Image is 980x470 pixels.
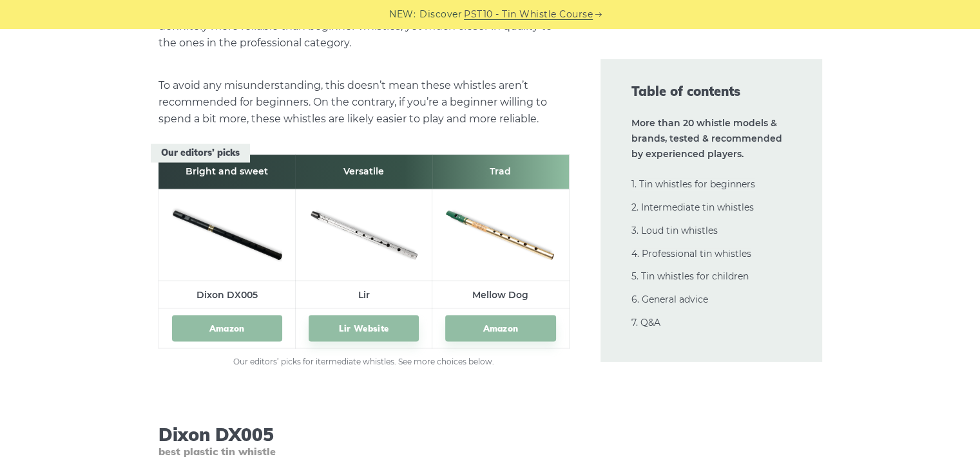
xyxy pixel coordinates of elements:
td: Lir [295,280,432,308]
td: Dixon DX005 [159,280,295,308]
a: PST10 - Tin Whistle Course [464,7,593,22]
a: 7. Q&A [631,317,660,328]
a: 6. General advice [631,294,708,305]
span: best plastic tin whistle [159,445,570,457]
a: 1. Tin whistles for beginners [631,178,755,190]
a: Amazon [445,315,555,341]
span: Discover [419,7,462,22]
a: Amazon [172,315,282,341]
h3: Dixon DX005 [159,423,570,457]
figcaption: Our editors’ picks for itermediate whistles. See more choices below. [159,355,570,368]
a: 2. Intermediate tin whistles [631,202,754,213]
strong: More than 20 whistle models & brands, tested & recommended by experienced players. [631,117,782,160]
img: Tony Dixon DX005 Tin Whistle Preview [172,196,282,269]
td: Mellow Dog [432,280,569,308]
a: 5. Tin whistles for children [631,270,749,282]
span: Our editors’ picks [151,144,250,162]
a: Lir Website [309,315,419,341]
th: Bright and sweet [159,155,295,189]
span: Table of contents [631,82,791,100]
th: Trad [432,155,569,189]
img: Mellow Dog Tin Whistle Preview [445,196,555,269]
p: To avoid any misunderstanding, this doesn’t mean these whistles aren’t recommended for beginners.... [159,77,570,127]
span: NEW: [389,7,416,22]
img: Lir Tin Whistle Preview [309,196,419,269]
a: 4. Professional tin whistles [631,248,751,259]
a: 3. Loud tin whistles [631,225,718,236]
th: Versatile [295,155,432,189]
